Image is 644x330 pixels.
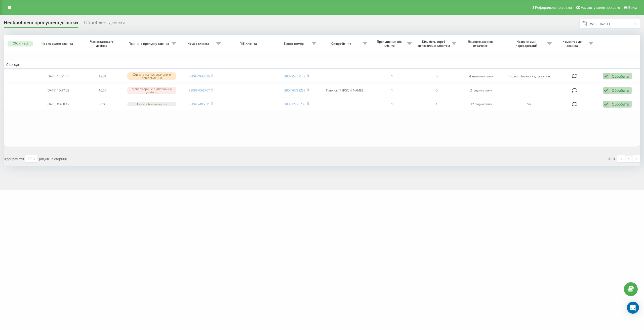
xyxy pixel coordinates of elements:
div: Обробити [612,88,629,93]
div: Необроблені пропущені дзвінки [4,20,78,28]
td: 0 [414,84,459,97]
a: 380735242142 [284,74,305,78]
span: рядків на сторінці [39,157,67,161]
a: 1 [625,155,632,162]
span: Час останнього дзвінка [85,40,120,48]
td: 1 [370,84,414,97]
span: Співробітник [321,42,363,46]
span: Вихід [628,6,637,10]
div: Оброблені дзвінки [84,20,125,28]
span: Налаштування профілю [581,6,620,10]
span: Бізнес номер [277,42,312,46]
td: Сьогодні [4,61,640,68]
td: 12:31 [80,70,125,83]
a: 380977406011 [189,102,210,106]
td: 0 [414,70,459,83]
span: Відображати [4,157,24,161]
div: 25 [27,156,31,161]
td: 10:27 [80,84,125,97]
td: 2 години тому [459,84,503,97]
span: Пропущених від клієнта [372,40,407,48]
td: 00:08 [80,98,125,110]
td: IVR [503,98,554,110]
td: 1 [370,98,414,110]
td: [DATE] 00:08:19 [36,98,80,110]
td: [DATE] 12:31:45 [36,70,80,83]
span: Номер клієнта [181,42,216,46]
div: Open Intercom Messenger [627,302,639,314]
td: 12 годин тому [459,98,503,110]
div: Поза робочим часом [127,102,176,106]
a: 380957068767 [189,88,210,92]
button: Обрати всі [8,41,33,46]
span: Кількість спроб зв'язатись з клієнтом [417,40,452,48]
td: 1 [414,98,459,110]
div: Обробити [612,102,629,107]
td: Рослюк Наталія - друга лінія [503,70,554,83]
span: Реферальна програма [535,6,572,10]
span: Час першого дзвінка [40,42,75,46]
td: 4 хвилини тому [459,70,503,83]
span: Назва схеми переадресації [506,40,547,48]
div: Скинуто під час вітального повідомлення [127,72,176,80]
td: 1 [370,70,414,83]
span: Причина пропуску дзвінка [127,42,172,46]
a: 380676738238 [284,88,305,92]
a: 380984948615 [189,74,210,78]
span: ПІБ Клієнта [228,42,269,46]
td: [DATE] 10:27:03 [36,84,80,97]
div: 1 - 3 з 3 [604,156,615,161]
span: Коментар до дзвінка [557,40,588,48]
div: Обробити [612,74,629,79]
a: 380322295733 [284,102,305,106]
td: Павлюк [PERSON_NAME] [319,84,370,97]
span: Як довго дзвінок втрачено [463,40,499,48]
div: Менеджери не відповіли на дзвінок [127,87,176,94]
